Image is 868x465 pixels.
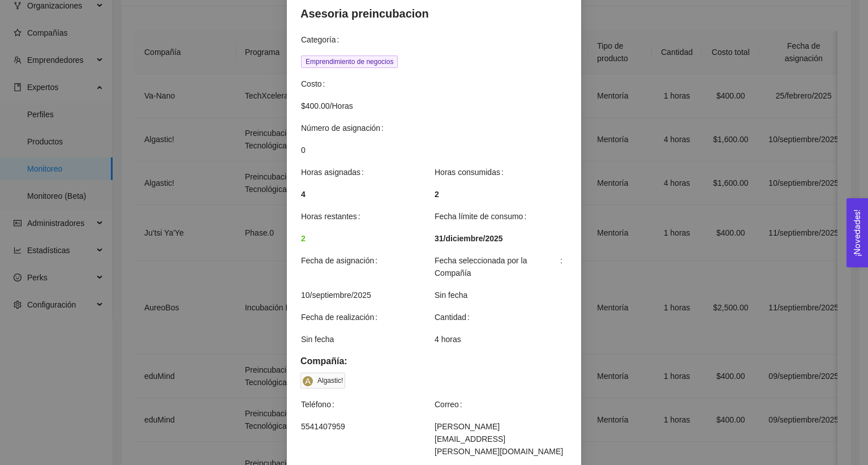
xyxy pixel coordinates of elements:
[317,375,343,386] div: Algastic!
[435,166,508,178] span: Horas consumidas
[435,254,567,279] span: Fecha seleccionada por la Compañía
[435,232,503,245] span: 31/diciembre/2025
[301,33,343,46] span: Categoría
[305,377,311,385] span: A
[301,100,567,112] span: $400.00 / Horas
[435,333,567,345] span: 4 horas
[301,311,382,323] span: Fecha de realización
[435,190,439,199] strong: 2
[301,190,306,199] strong: 4
[301,234,306,243] strong: 2
[301,398,339,411] span: Teléfono
[300,6,568,22] h4: Asesoria preincubacion
[301,166,368,178] span: Horas asignadas
[301,144,567,156] span: 0
[435,289,567,301] span: Sin fecha
[301,333,433,345] span: Sin fecha
[301,254,382,267] span: Fecha de asignación
[846,198,868,267] button: Open Feedback Widget
[301,78,329,90] span: Costo
[435,420,567,458] span: [PERSON_NAME][EMAIL_ADDRESS][PERSON_NAME][DOMAIN_NAME]
[435,210,531,223] span: Fecha límite de consumo
[301,56,398,68] span: Emprendimiento de negocios
[301,122,388,134] span: Número de asignación
[435,311,474,323] span: Cantidad
[301,289,433,301] span: 10/septiembre/2025
[435,398,467,411] span: Correo
[300,355,568,368] h5: Compañía:
[301,210,365,223] span: Horas restantes
[301,420,433,433] span: 5541407959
